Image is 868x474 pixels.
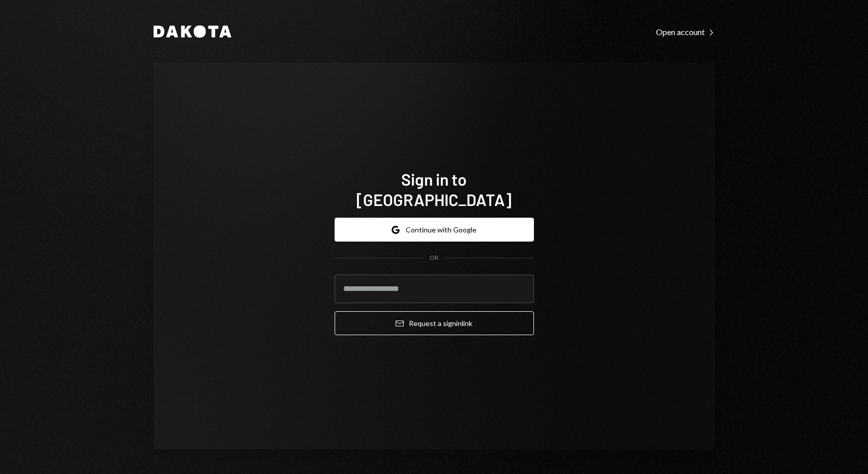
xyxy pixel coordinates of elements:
[656,27,715,37] div: Open account
[430,254,438,262] div: OR
[335,311,534,335] button: Request a signinlink
[656,26,715,37] a: Open account
[335,218,534,242] button: Continue with Google
[335,169,534,210] h1: Sign in to [GEOGRAPHIC_DATA]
